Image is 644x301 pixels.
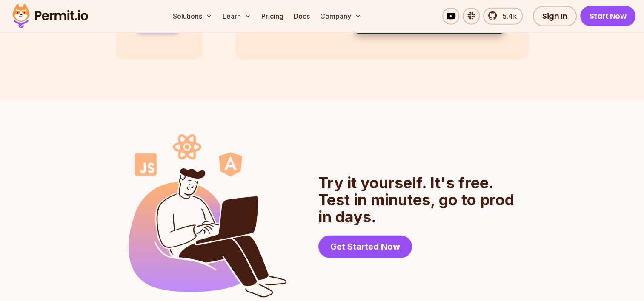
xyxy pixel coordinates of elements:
a: Start Now [580,6,636,26]
a: Get Started Now [318,236,412,258]
img: Permit logo [9,2,92,31]
h2: Try it yourself. It's free. Test in minutes, go to prod in days. [318,174,516,225]
a: Pricing [258,8,287,25]
button: Learn [219,8,255,25]
span: 5.4k [498,11,517,21]
button: Solutions [169,8,216,25]
button: Company [317,8,365,25]
a: Docs [290,8,313,25]
a: Sign In [533,6,577,26]
a: 5.4k [483,8,523,25]
span: Get Started Now [330,241,400,253]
